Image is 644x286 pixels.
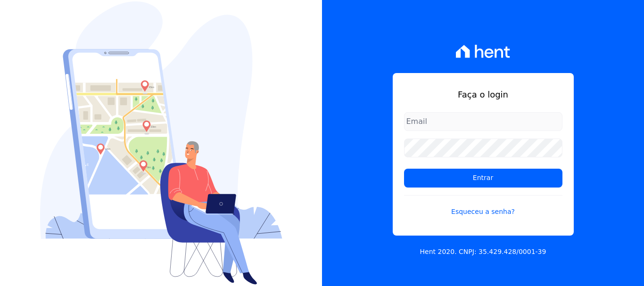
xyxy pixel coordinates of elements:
[40,1,282,285] img: Login
[404,195,562,217] a: Esqueceu a senha?
[404,88,562,101] h1: Faça o login
[420,247,546,257] p: Hent 2020. CNPJ: 35.429.428/0001-39
[404,169,562,188] input: Entrar
[404,112,562,131] input: Email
